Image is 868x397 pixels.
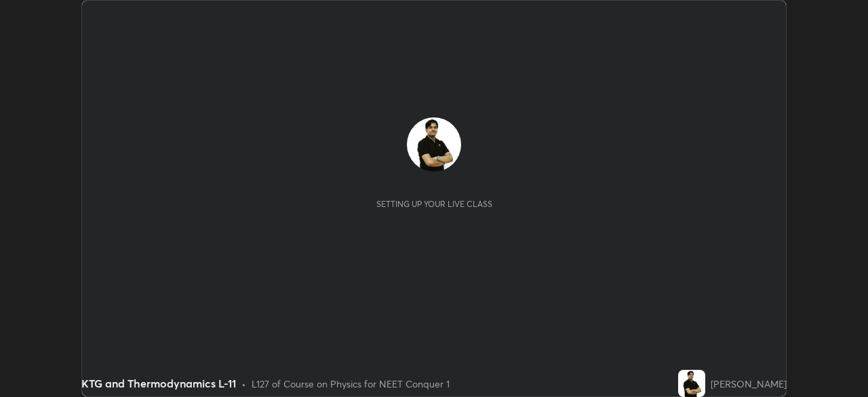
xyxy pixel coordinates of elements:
div: KTG and Thermodynamics L-11 [81,375,236,392]
div: Setting up your live class [376,199,492,209]
div: • [241,377,246,391]
div: [PERSON_NAME] [711,377,787,391]
div: L127 of Course on Physics for NEET Conquer 1 [252,377,450,391]
img: 431a18b614af4412b9d80df8ac029b2b.jpg [407,117,461,172]
img: 431a18b614af4412b9d80df8ac029b2b.jpg [678,370,705,397]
